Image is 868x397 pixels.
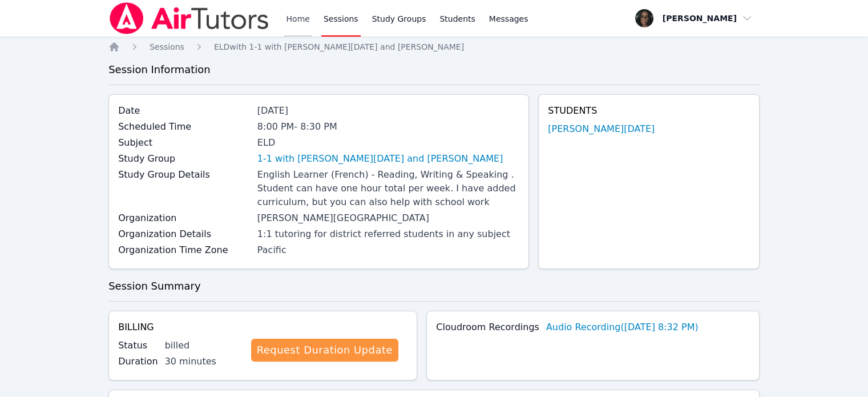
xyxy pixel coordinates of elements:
[118,339,158,352] label: Status
[118,227,251,241] label: Organization Details
[251,339,398,362] a: Request Duration Update
[108,2,270,34] img: Air Tutors
[108,62,760,78] h3: Session Information
[257,227,519,241] div: 1:1 tutoring for district referred students in any subject
[548,104,750,118] h4: Students
[257,243,519,257] div: Pacific
[118,104,251,118] label: Date
[118,243,251,257] label: Organization Time Zone
[257,104,519,118] div: [DATE]
[118,136,251,150] label: Subject
[436,320,539,334] label: Cloudroom Recordings
[489,13,528,25] span: Messages
[548,122,655,136] a: [PERSON_NAME][DATE]
[118,152,251,166] label: Study Group
[150,42,184,51] span: Sessions
[118,355,158,368] label: Duration
[214,42,464,51] span: ELD with 1-1 with [PERSON_NAME][DATE] and [PERSON_NAME]
[546,320,699,334] a: Audio Recording([DATE] 8:32 PM)
[257,136,519,150] div: ELD
[165,339,242,352] div: billed
[165,355,242,368] div: 30 minutes
[257,120,519,134] div: 8:00 PM - 8:30 PM
[108,278,760,294] h3: Session Summary
[118,168,251,182] label: Study Group Details
[118,120,251,134] label: Scheduled Time
[214,41,464,53] a: ELDwith 1-1 with [PERSON_NAME][DATE] and [PERSON_NAME]
[257,211,519,225] div: [PERSON_NAME][GEOGRAPHIC_DATA]
[118,211,251,225] label: Organization
[150,41,184,53] a: Sessions
[108,41,760,53] nav: Breadcrumb
[257,152,503,166] a: 1-1 with [PERSON_NAME][DATE] and [PERSON_NAME]
[257,168,519,209] div: English Learner (French) - Reading, Writing & Speaking . Student can have one hour total per week...
[118,320,407,334] h4: Billing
